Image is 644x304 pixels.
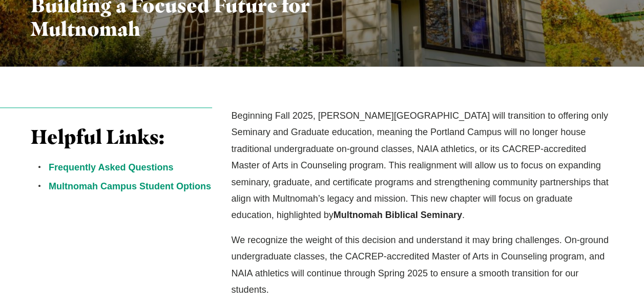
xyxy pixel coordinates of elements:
p: Beginning Fall 2025, [PERSON_NAME][GEOGRAPHIC_DATA] will transition to offering only Seminary and... [231,107,613,224]
h3: Helpful Links: [31,125,212,149]
p: We recognize the weight of this decision and understand it may bring challenges. On-ground underg... [231,232,613,298]
strong: Multnomah Biblical Seminary [334,210,462,220]
a: Frequently Asked Questions [49,162,173,172]
a: Multnomah Campus Student Options [49,181,211,191]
